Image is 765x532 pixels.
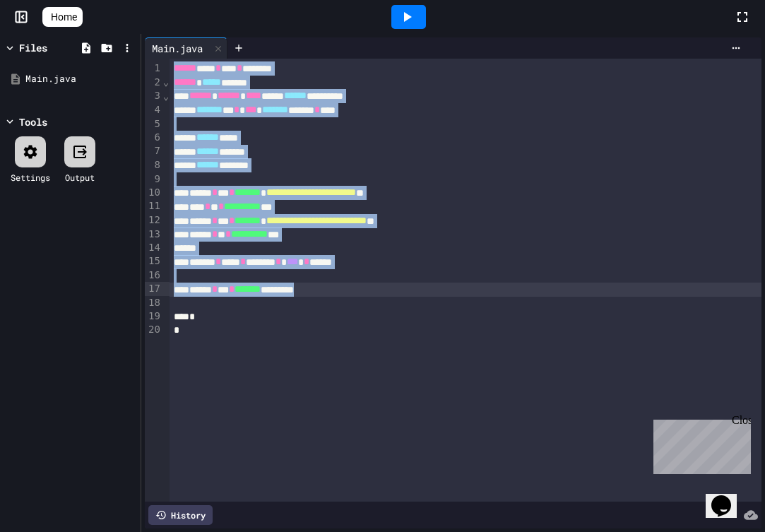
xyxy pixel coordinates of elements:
[145,158,162,172] div: 8
[145,41,210,56] div: Main.java
[145,309,162,323] div: 19
[65,171,95,184] div: Output
[51,10,77,24] span: Home
[162,90,170,102] span: Fold line
[648,414,751,474] iframe: chat widget
[6,6,97,90] div: Chat with us now!Close
[42,7,83,27] a: Home
[145,37,227,59] div: Main.java
[145,186,162,200] div: 10
[145,282,162,296] div: 17
[19,40,47,55] div: Files
[148,505,213,525] div: History
[25,72,136,86] div: Main.java
[145,89,162,103] div: 3
[145,323,162,336] div: 20
[145,227,162,242] div: 13
[19,114,47,129] div: Tools
[145,117,162,131] div: 5
[145,103,162,117] div: 4
[145,254,162,268] div: 15
[145,241,162,254] div: 14
[145,144,162,158] div: 7
[11,171,50,184] div: Settings
[162,76,170,88] span: Fold line
[706,475,751,518] iframe: chat widget
[145,213,162,227] div: 12
[145,131,162,145] div: 6
[145,76,162,90] div: 2
[145,61,162,76] div: 1
[145,172,162,186] div: 9
[145,199,162,213] div: 11
[145,296,162,309] div: 18
[145,268,162,282] div: 16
